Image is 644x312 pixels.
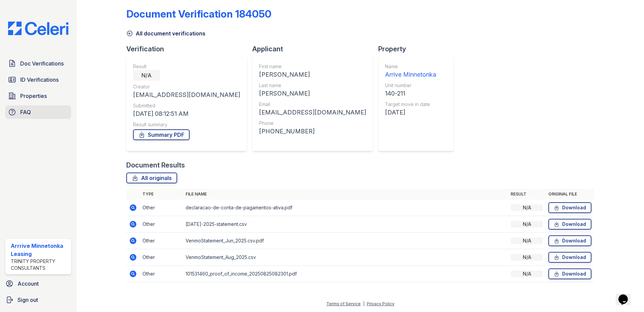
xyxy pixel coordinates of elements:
div: [DATE] [385,108,436,117]
div: Trinity Property Consultants [11,258,68,271]
div: [DATE] 08:12:51 AM [133,109,240,119]
a: Doc Verifications [5,57,71,70]
a: Account [3,277,74,290]
div: Document Results [126,160,185,170]
td: Other [140,233,183,249]
td: Other [140,200,183,216]
div: Result [133,63,240,70]
div: Name [385,63,436,70]
div: N/A [511,270,543,277]
div: [EMAIL_ADDRESS][DOMAIN_NAME] [133,90,240,100]
div: Target move in date [385,101,436,108]
th: Type [140,189,183,200]
a: Download [548,252,591,263]
th: Original file [546,189,594,200]
span: Sign out [18,296,38,304]
span: Properties [20,92,47,100]
div: Last name [259,82,366,89]
div: Submitted [133,102,240,109]
td: Other [140,216,183,233]
div: [PHONE_NUMBER] [259,127,366,136]
div: [PERSON_NAME] [259,89,366,98]
div: Document Verification 184050 [126,8,271,20]
td: VenmoStatement_Jun_2025.csv.pdf [183,233,508,249]
td: declaracao-de-conta-de-pagamentos-ativa.pdf [183,200,508,216]
div: N/A [511,221,543,228]
span: FAQ [20,108,31,116]
a: FAQ [5,105,71,119]
a: Properties [5,89,71,103]
div: First name [259,63,366,70]
div: N/A [511,237,543,244]
a: Privacy Policy [367,301,394,306]
td: [DATE]-2025-statement.csv [183,216,508,233]
a: Download [548,235,591,246]
a: Sign out [3,293,74,307]
div: 140-211 [385,89,436,98]
div: Creator [133,83,240,90]
a: Download [548,268,591,279]
div: Verification [126,44,252,54]
div: [EMAIL_ADDRESS][DOMAIN_NAME] [259,108,366,117]
td: VenmoStatement_Aug_2025.csv [183,249,508,266]
div: | [363,301,364,306]
span: ID Verifications [20,76,59,84]
td: 101531460_proof_of_income_20250825082301.pdf [183,266,508,282]
div: [PERSON_NAME] [259,70,366,79]
a: All document verifications [126,29,205,37]
div: Email [259,101,366,108]
td: Other [140,266,183,282]
a: Summary PDF [133,129,190,140]
th: Result [508,189,546,200]
iframe: chat widget [616,285,637,305]
div: Phone [259,120,366,127]
div: N/A [511,254,543,261]
a: All originals [126,173,177,183]
div: Unit number [385,82,436,89]
th: File name [183,189,508,200]
div: Arrive Minnetonka [385,70,436,79]
div: N/A [133,70,160,81]
div: N/A [511,204,543,211]
img: CE_Logo_Blue-a8612792a0a2168367f1c8372b55b34899dd931a85d93a1a3d3e32e68fde9ad4.png [3,22,74,35]
div: Arrrive Minnetonka Leasing [11,242,68,258]
span: Doc Verifications [20,59,64,68]
a: Download [548,202,591,213]
a: Name Arrive Minnetonka [385,63,436,79]
a: Download [548,219,591,230]
a: ID Verifications [5,73,71,86]
span: Account [18,280,39,288]
div: Applicant [252,44,378,54]
div: Result summary [133,121,240,128]
a: Terms of Service [326,301,361,306]
div: Property [378,44,459,54]
td: Other [140,249,183,266]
